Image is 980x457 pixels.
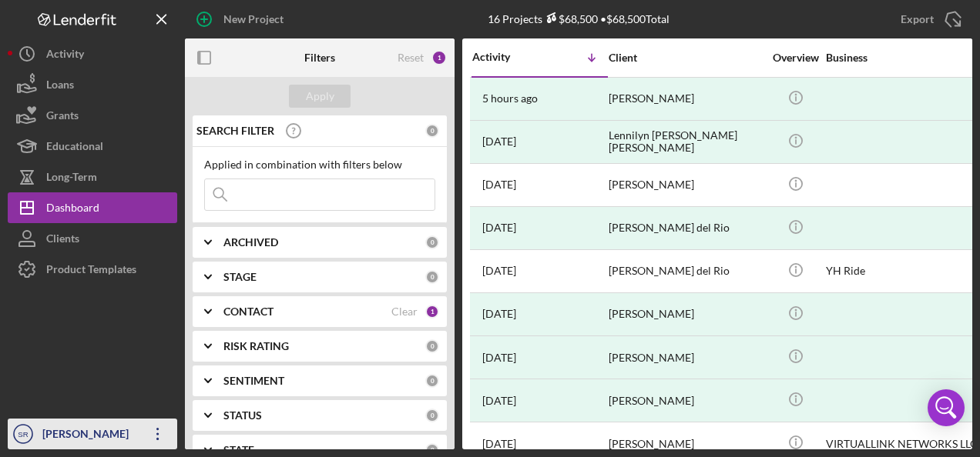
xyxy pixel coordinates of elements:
[398,52,424,64] div: Reset
[46,100,79,135] div: Grants
[482,352,516,364] time: 2025-09-05 18:28
[488,12,670,25] div: 16 Projects • $68,500 Total
[609,52,763,64] div: Client
[46,38,84,73] div: Activity
[8,131,177,162] button: Educational
[482,438,516,450] time: 2025-09-05 17:11
[425,374,439,388] div: 0
[482,265,516,277] time: 2025-09-12 19:42
[8,38,177,69] button: Activity
[223,444,254,456] b: STATE
[425,305,439,319] div: 1
[826,52,980,64] div: Business
[306,85,334,108] div: Apply
[609,337,763,378] div: [PERSON_NAME]
[425,409,439,422] div: 0
[223,4,284,35] div: New Project
[391,305,418,318] div: Clear
[8,69,177,100] button: Loans
[185,4,299,35] button: New Project
[542,12,598,25] div: $68,500
[223,271,257,283] b: STAGE
[901,4,934,35] div: Export
[425,124,439,138] div: 0
[609,165,763,205] div: [PERSON_NAME]
[482,395,516,407] time: 2025-09-05 17:44
[425,235,439,249] div: 0
[8,100,177,131] button: Grants
[8,192,177,223] button: Dashboard
[609,294,763,335] div: [PERSON_NAME]
[223,409,262,422] b: STATUS
[46,131,103,165] div: Educational
[18,430,28,439] text: SR
[609,78,763,119] div: [PERSON_NAME]
[8,162,177,192] button: Long-Term
[425,443,439,457] div: 0
[304,52,335,64] b: Filters
[767,52,824,64] div: Overview
[8,419,177,449] button: SR[PERSON_NAME]
[928,389,965,426] div: Open Intercom Messenger
[482,178,516,191] time: 2025-09-17 15:27
[8,254,177,285] button: Product Templates
[609,122,763,162] div: Lennilyn [PERSON_NAME] [PERSON_NAME]
[472,51,540,63] div: Activity
[196,125,274,137] b: SEARCH FILTER
[46,162,97,196] div: Long-Term
[39,419,139,453] div: [PERSON_NAME]
[223,236,278,249] b: ARCHIVED
[482,92,538,105] time: 2025-10-01 13:53
[46,223,79,258] div: Clients
[431,50,447,65] div: 1
[425,339,439,353] div: 0
[46,192,99,227] div: Dashboard
[204,158,435,171] div: Applied in combination with filters below
[482,135,516,148] time: 2025-09-17 18:57
[8,223,177,254] button: Clients
[482,308,516,320] time: 2025-09-09 20:39
[223,340,289,352] b: RISK RATING
[223,375,284,387] b: SENTIMENT
[609,208,763,249] div: [PERSON_NAME] del Rio
[826,251,980,292] div: YH Ride
[289,85,351,108] button: Apply
[223,305,274,318] b: CONTACT
[46,69,74,104] div: Loans
[482,222,516,234] time: 2025-09-14 04:39
[609,380,763,421] div: [PERSON_NAME]
[425,270,439,284] div: 0
[609,251,763,292] div: [PERSON_NAME] del Rio
[46,254,136,289] div: Product Templates
[885,4,972,35] button: Export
